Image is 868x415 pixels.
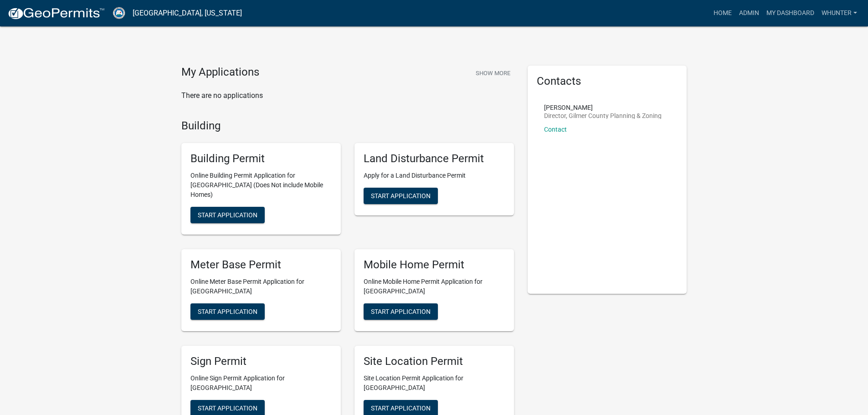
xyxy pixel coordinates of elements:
p: Online Mobile Home Permit Application for [GEOGRAPHIC_DATA] [364,277,505,296]
h5: Meter Base Permit [190,258,332,272]
button: Start Application [364,188,438,204]
a: Admin [735,5,763,22]
h4: My Applications [181,66,259,79]
a: whunter [818,5,861,22]
h5: Sign Permit [190,355,332,368]
img: Gilmer County, Georgia [112,7,125,19]
p: Site Location Permit Application for [GEOGRAPHIC_DATA] [364,374,505,393]
span: Start Application [371,307,431,315]
p: There are no applications [181,90,514,101]
h4: Building [181,119,514,133]
h5: Building Permit [190,152,332,165]
p: Apply for a Land Disturbance Permit [364,171,505,180]
p: Director, Gilmer County Planning & Zoning [544,113,662,119]
span: Start Application [198,307,257,315]
a: Home [710,5,735,22]
button: Start Application [364,303,438,320]
h5: Mobile Home Permit [364,258,505,272]
a: [GEOGRAPHIC_DATA], [US_STATE] [133,5,242,21]
h5: Land Disturbance Permit [364,152,505,165]
button: Show More [472,66,514,81]
h5: Contacts [537,75,678,88]
span: Start Application [198,211,257,219]
a: My Dashboard [763,5,818,22]
h5: Site Location Permit [364,355,505,368]
span: Start Application [198,404,257,411]
a: Contact [544,126,567,133]
button: Start Application [190,207,265,223]
span: Start Application [371,192,431,200]
button: Start Application [190,303,265,320]
p: Online Building Permit Application for [GEOGRAPHIC_DATA] (Does Not include Mobile Homes) [190,171,332,200]
p: Online Sign Permit Application for [GEOGRAPHIC_DATA] [190,374,332,393]
p: Online Meter Base Permit Application for [GEOGRAPHIC_DATA] [190,277,332,296]
span: Start Application [371,404,431,411]
p: [PERSON_NAME] [544,104,662,111]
